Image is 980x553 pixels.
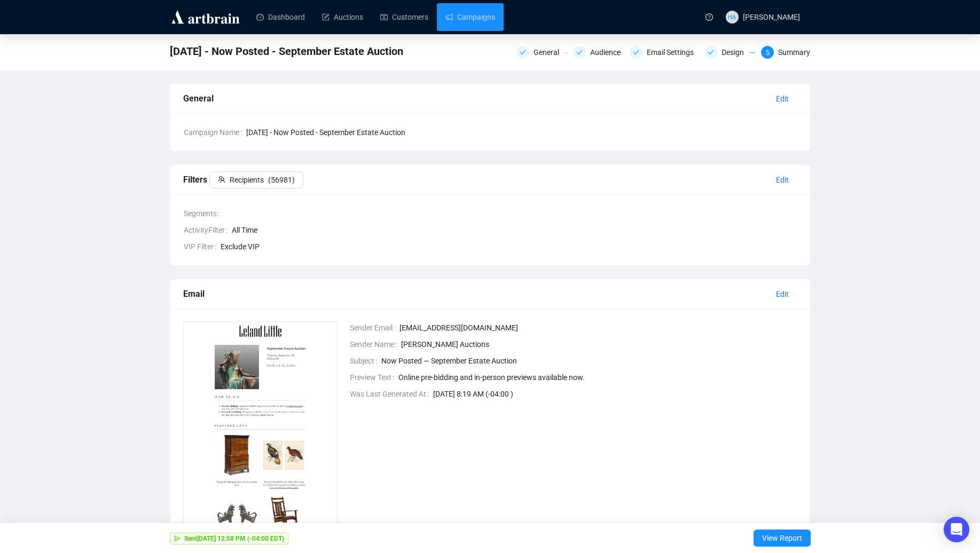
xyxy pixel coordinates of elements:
a: Dashboard [256,3,305,31]
span: [PERSON_NAME] [743,13,800,21]
span: [PERSON_NAME] Auctions [401,338,797,350]
span: Exclude VIP [221,241,797,252]
span: [DATE] 8:19 AM (-04:00 ) [433,388,797,400]
strong: Sent [DATE] 12:58 PM (-04:00 EDT) [184,535,284,542]
span: Online pre-bidding and in-person previews available now. [398,372,797,383]
div: Email [183,287,767,301]
a: Customers [380,3,428,31]
span: Filters [183,175,303,185]
a: Campaigns [445,3,495,31]
span: VIP Filter [184,241,221,252]
span: Edit [776,288,789,300]
span: question-circle [705,13,713,21]
div: Audience [573,46,623,59]
span: All Time [232,224,797,236]
span: Segments [184,208,224,219]
span: Sender Name [350,338,401,350]
span: Sender Email [350,322,399,334]
span: [EMAIL_ADDRESS][DOMAIN_NAME] [399,322,797,334]
span: Subject [350,355,381,367]
a: Auctions [322,3,363,31]
span: Was Last Generated At [350,388,433,400]
span: [DATE] - Now Posted - September Estate Auction [246,127,797,138]
button: View Report [754,530,811,547]
div: Summary [778,46,810,59]
span: Preview Text [350,372,398,383]
img: 1757955358252-oQudUmlfSK8GI7Yu.png [183,321,338,536]
button: Recipients(56981) [209,171,303,188]
div: Design [722,46,750,59]
div: Email Settings [630,46,698,59]
div: Email Settings [647,46,700,59]
span: check [708,49,714,56]
div: General [534,46,566,59]
span: Recipients [230,174,264,186]
span: HA [728,12,736,22]
button: Edit [767,286,797,303]
div: Open Intercom Messenger [944,517,969,542]
img: logo [170,9,241,26]
span: check [576,49,583,56]
span: Edit [776,174,789,186]
span: send [174,535,181,542]
span: check [520,49,526,56]
span: Now Posted — September Estate Auction [381,355,797,367]
span: View Report [762,523,802,553]
span: check [633,49,639,56]
div: General [183,92,767,105]
div: 5Summary [761,46,810,59]
span: team [218,176,225,183]
span: 9-15-25 - Now Posted - September Estate Auction [170,43,403,60]
span: ActivityFilter [184,224,232,236]
div: Design [704,46,755,59]
span: Campaign Name [184,127,246,138]
div: General [516,46,567,59]
span: 5 [766,49,770,57]
span: ( 56981 ) [268,174,295,186]
div: Audience [590,46,627,59]
button: Edit [767,171,797,188]
button: Edit [767,90,797,107]
span: Edit [776,93,789,105]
